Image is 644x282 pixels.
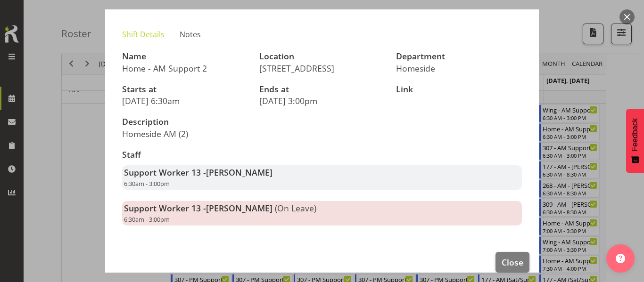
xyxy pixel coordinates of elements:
h3: Starts at [122,85,248,94]
img: help-xxl-2.png [616,254,625,263]
h3: Ends at [259,85,385,94]
span: [PERSON_NAME] [206,202,272,214]
p: Homeside [396,63,522,73]
button: Close [495,252,529,273]
strong: Support Worker 13 - [124,202,272,214]
h3: Location [259,52,385,61]
p: [DATE] 6:30am [122,96,248,106]
p: Homeside AM (2) [122,129,316,139]
span: (On Leave) [275,202,316,214]
span: 6:30am - 3:00pm [124,179,170,188]
span: [PERSON_NAME] [206,167,272,178]
span: Close [502,256,523,268]
span: Feedback [631,118,639,151]
h3: Link [396,85,522,94]
p: [STREET_ADDRESS] [259,63,385,73]
span: Notes [180,29,201,40]
p: Home - AM Support 2 [122,63,248,73]
span: Shift Details [122,29,165,40]
h3: Description [122,117,316,127]
h3: Staff [122,150,522,160]
strong: Support Worker 13 - [124,167,272,178]
p: [DATE] 3:00pm [259,96,385,106]
span: 6:30am - 3:00pm [124,215,170,224]
h3: Department [396,52,522,61]
button: Feedback - Show survey [626,109,644,173]
h3: Name [122,52,248,61]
